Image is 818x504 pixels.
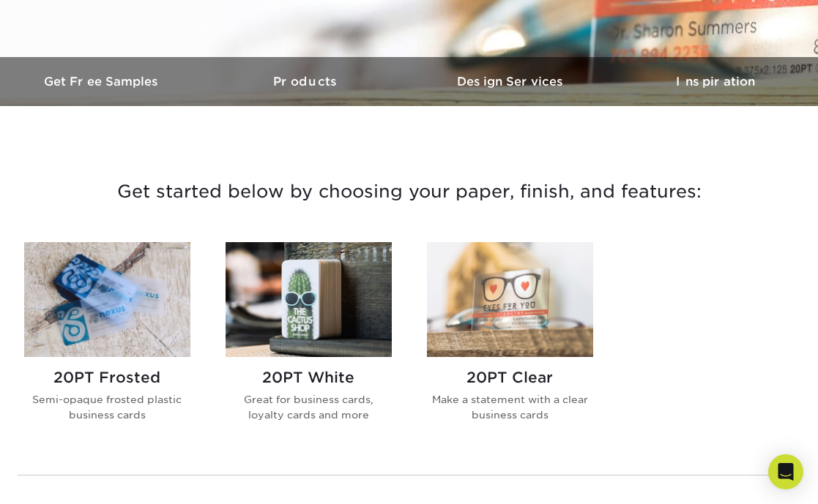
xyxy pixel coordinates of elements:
p: Great for business cards, loyalty cards and more [226,392,392,422]
img: 20PT Clear Plastic Cards [427,242,593,357]
a: 20PT White Plastic Cards 20PT White Great for business cards, loyalty cards and more [226,242,392,445]
a: 20PT Frosted Plastic Cards 20PT Frosted Semi-opaque frosted plastic business cards [24,242,190,445]
h2: 20PT Frosted [24,369,190,386]
img: 20PT Frosted Plastic Cards [24,242,190,357]
a: 20PT Clear Plastic Cards 20PT Clear Make a statement with a clear business cards [427,242,593,445]
p: Make a statement with a clear business cards [427,392,593,422]
h3: Get started below by choosing your paper, finish, and features: [11,159,807,225]
h3: Inspiration [614,75,818,89]
a: Products [204,57,409,106]
img: 20PT White Plastic Cards [226,242,392,357]
h2: 20PT White [226,369,392,386]
h3: Products [204,75,409,89]
h2: 20PT Clear [427,369,593,386]
h3: Design Services [409,75,614,89]
a: Inspiration [614,57,818,106]
p: Semi-opaque frosted plastic business cards [24,392,190,422]
a: Design Services [409,57,614,106]
div: Open Intercom Messenger [768,454,803,489]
